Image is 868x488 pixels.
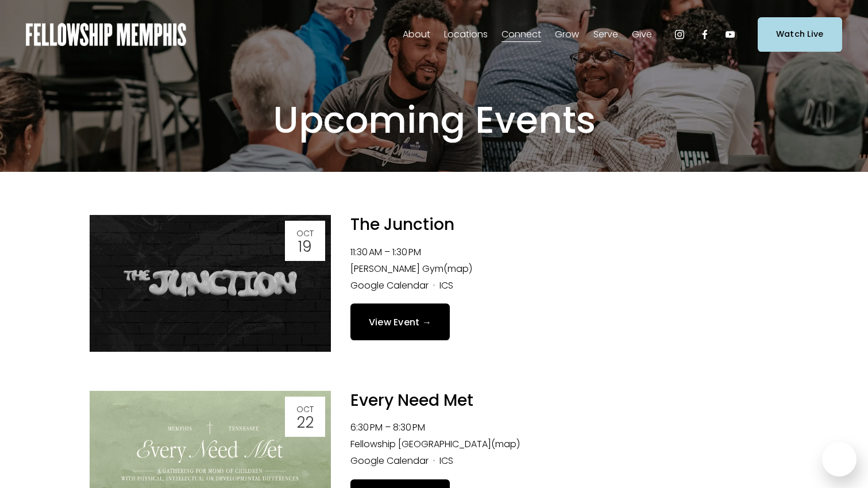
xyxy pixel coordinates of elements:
[593,25,618,44] a: folder dropdown
[555,26,579,43] span: Grow
[555,25,579,44] a: folder dropdown
[350,245,382,259] time: 11:30 AM
[350,454,429,467] a: Google Calendar
[439,279,453,292] a: ICS
[26,23,186,46] img: Fellowship Memphis
[90,215,331,351] img: The Junction
[350,389,473,412] a: Every Need Met
[632,26,652,43] span: Give
[674,29,685,40] a: Instagram
[393,421,425,434] time: 8:30 PM
[501,25,541,44] a: folder dropdown
[288,229,322,237] div: Oct
[501,26,541,43] span: Connect
[403,26,430,43] span: About
[491,437,520,451] a: (map)
[350,279,429,292] a: Google Calendar
[403,25,430,44] a: folder dropdown
[439,454,453,467] a: ICS
[350,261,779,278] li: [PERSON_NAME] Gym
[699,29,711,40] a: Facebook
[350,436,779,453] li: Fellowship [GEOGRAPHIC_DATA]
[350,213,454,236] a: The Junction
[350,303,450,340] a: View Event →
[593,26,618,43] span: Serve
[350,421,383,434] time: 6:30 PM
[444,25,488,44] a: folder dropdown
[176,98,693,143] h1: Upcoming Events
[288,239,322,254] div: 19
[392,245,421,259] time: 1:30 PM
[444,26,488,43] span: Locations
[288,405,322,413] div: Oct
[758,17,842,51] a: Watch Live
[632,25,652,44] a: folder dropdown
[724,29,736,40] a: YouTube
[288,415,322,430] div: 22
[443,262,472,275] a: (map)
